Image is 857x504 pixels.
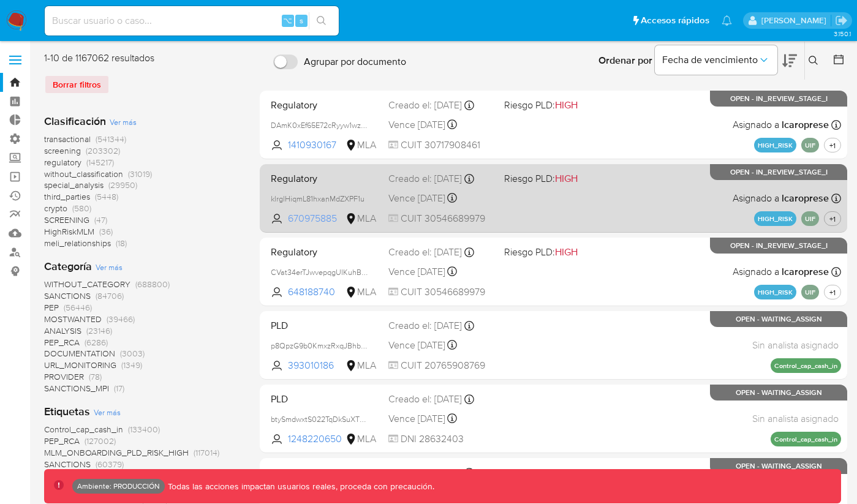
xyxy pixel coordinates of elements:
[77,484,160,489] p: Ambiente: PRODUCCIÓN
[835,14,848,27] a: Salir
[45,13,339,29] input: Buscar usuario o caso...
[165,481,434,492] p: Todas las acciones impactan usuarios reales, proceda con precaución.
[300,15,303,26] span: s
[283,15,292,26] span: ⌥
[761,15,831,26] p: mauro.ibarra@mercadolibre.com
[722,15,732,26] a: Notificaciones
[309,12,334,29] button: search-icon
[641,14,709,27] span: Accesos rápidos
